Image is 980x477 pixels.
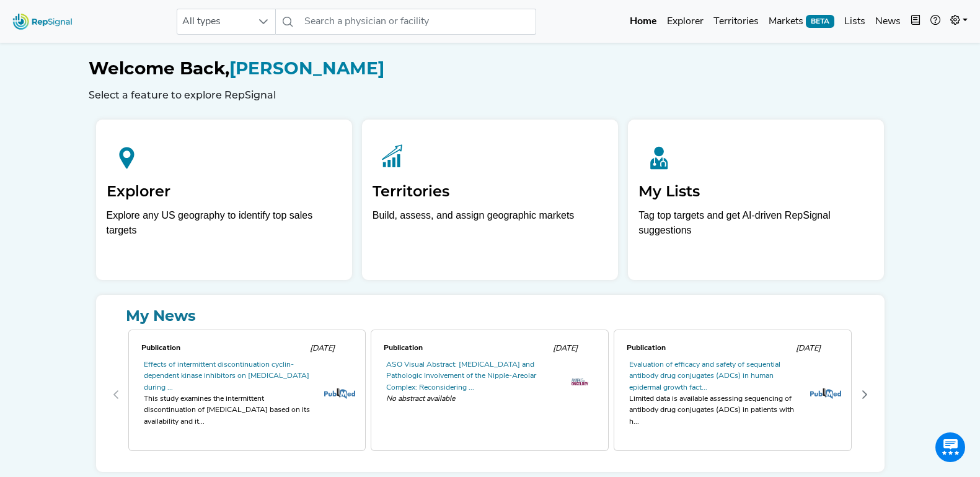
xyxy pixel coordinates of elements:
a: TerritoriesBuild, assess, and assign geographic markets [362,120,618,280]
a: My News [106,305,875,327]
div: This study examines the intermittent discontinuation of [MEDICAL_DATA] based on its availability ... [144,393,314,427]
img: pubmed_logo.fab3c44c.png [324,388,355,399]
div: 2 [611,327,854,462]
a: Effects of intermittent discontinuation cyclin-dependent kinase inhibitors on [MEDICAL_DATA] duri... [144,361,309,392]
img: th [572,379,588,385]
img: pubmed_logo.fab3c44c.png [810,388,841,399]
div: 0 [126,327,369,462]
div: Explore any US geography to identify top sales targets [107,208,342,238]
span: Publication [384,344,423,352]
span: Publication [627,344,666,352]
span: BETA [806,15,834,27]
h2: My Lists [638,183,873,201]
h1: [PERSON_NAME] [89,58,892,79]
span: No abstract available [386,393,556,405]
a: My ListsTag top targets and get AI-driven RepSignal suggestions [628,120,884,280]
a: Evaluation of efficacy and safety of sequential antibody drug conjugates (ADCs) in human epiderma... [629,361,780,392]
a: News [870,9,906,34]
a: MarketsBETA [764,9,839,34]
h2: Explorer [107,183,342,201]
a: Territories [709,9,764,34]
a: Lists [839,9,870,34]
button: Intel Book [906,9,925,34]
h6: Select a feature to explore RepSignal [89,89,892,101]
a: Explorer [662,9,709,34]
div: Limited data is available assessing sequencing of antibody drug conjugates (ADCs) in patients wit... [629,393,799,427]
span: All types [177,9,252,34]
span: [DATE] [796,344,821,352]
h2: Territories [373,183,607,201]
p: Tag top targets and get AI-driven RepSignal suggestions [638,208,873,245]
p: Build, assess, and assign geographic markets [373,208,607,245]
span: Publication [141,344,180,352]
a: ExplorerExplore any US geography to identify top sales targets [96,120,352,280]
input: Search a physician or facility [299,9,536,35]
a: Home [625,9,662,34]
div: 1 [368,327,611,462]
span: [DATE] [553,344,578,352]
button: Next Page [855,385,875,405]
a: ASO Visual Abstract: [MEDICAL_DATA] and Pathologic Involvement of the Nipple-Areolar Complex: Rec... [386,361,536,392]
span: [DATE] [310,344,335,352]
span: Welcome Back, [89,58,229,79]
